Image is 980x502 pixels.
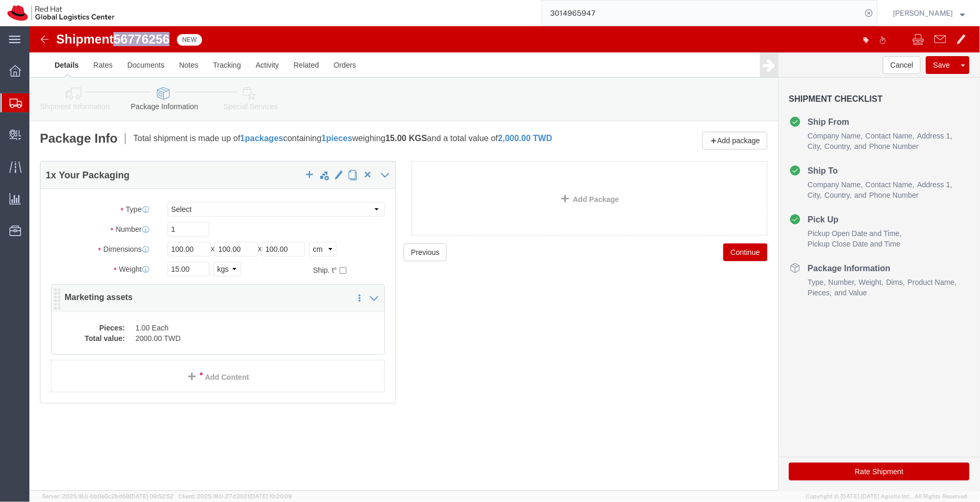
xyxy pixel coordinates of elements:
span: [DATE] 10:20:09 [249,493,292,499]
img: logo [7,5,114,21]
button: [PERSON_NAME] [892,7,965,19]
span: Copyright © [DATE]-[DATE] Agistix Inc., All Rights Reserved [806,492,967,501]
span: Server: 2025.18.0-bb0e0c2bd68 [42,493,174,499]
span: Pallav Sen Gupta [893,7,953,19]
iframe: FS Legacy Container [29,26,980,491]
span: [DATE] 09:52:52 [130,493,174,499]
span: Client: 2025.18.0-27d3021 [178,493,292,499]
input: Search for shipment number, reference number [542,1,861,26]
